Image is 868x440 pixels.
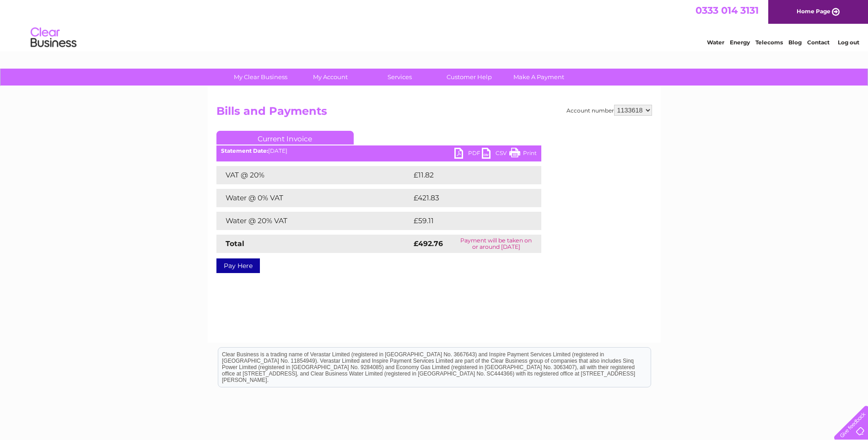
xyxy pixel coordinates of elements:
[218,5,651,44] div: Clear Business is a trading name of Verastar Limited (registered in [GEOGRAPHIC_DATA] No. 3667643...
[221,147,268,154] b: Statement Date:
[411,189,524,207] td: £421.83
[566,105,652,116] div: Account number
[292,69,368,86] a: My Account
[807,39,830,46] a: Contact
[216,131,354,145] a: Current Invoice
[216,189,411,207] td: Water @ 0% VAT
[30,24,77,52] img: logo.png
[788,39,802,46] a: Blog
[501,69,577,86] a: Make A Payment
[730,39,750,46] a: Energy
[411,212,521,230] td: £59.11
[755,39,783,46] a: Telecoms
[454,148,482,161] a: PDF
[451,235,541,253] td: Payment will be taken on or around [DATE]
[411,166,521,184] td: £11.82
[226,239,244,248] strong: Total
[216,166,411,184] td: VAT @ 20%
[223,69,298,86] a: My Clear Business
[216,212,411,230] td: Water @ 20% VAT
[431,69,507,86] a: Customer Help
[838,39,859,46] a: Log out
[509,148,537,161] a: Print
[482,148,509,161] a: CSV
[414,239,443,248] strong: £492.76
[216,258,260,273] a: Pay Here
[695,5,759,16] a: 0333 014 3131
[216,148,541,154] div: [DATE]
[707,39,724,46] a: Water
[362,69,437,86] a: Services
[216,105,652,122] h2: Bills and Payments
